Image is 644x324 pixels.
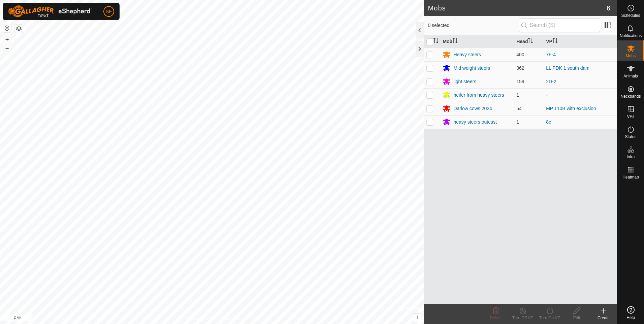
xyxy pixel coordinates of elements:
img: Gallagher Logo [8,5,92,18]
span: Status [625,135,636,139]
div: Create [590,315,617,321]
span: Mobs [626,54,636,58]
a: Contact Us [219,315,238,321]
button: Map Layers [15,25,23,33]
td: - [543,88,617,102]
div: heavy steers outcast [453,119,496,126]
span: 362 [516,65,524,71]
a: 7F-4 [546,52,556,57]
span: 6 [607,3,610,13]
button: Reset Map [3,24,11,32]
span: Heatmap [622,175,639,179]
button: i [413,314,421,321]
div: Turn Off VP [509,315,536,321]
p-sorticon: Activate to sort [433,39,439,44]
th: Mob [440,35,514,48]
span: Delete [490,316,502,320]
a: LL PDK 1 south dam [546,65,589,71]
span: Neckbands [620,94,641,98]
span: i [416,314,418,320]
span: 1 [516,119,519,125]
input: Search (S) [519,18,600,32]
span: Schedules [621,13,640,18]
th: VP [543,35,617,48]
div: heifer from heavy steers [453,92,504,99]
span: Notifications [620,34,642,38]
div: light steers [453,78,476,85]
a: 2D-2 [546,79,556,84]
div: Darlow cows 2024 [453,105,492,112]
button: + [3,35,11,43]
div: Heavy steers [453,51,481,58]
p-sorticon: Activate to sort [528,39,533,44]
p-sorticon: Activate to sort [452,39,458,44]
a: Privacy Policy [185,315,211,321]
a: MP 110B with exclusion [546,106,596,111]
button: – [3,44,11,52]
span: Animals [623,74,638,78]
span: 159 [516,79,524,84]
span: SF [106,8,112,15]
span: 400 [516,52,524,57]
span: 1 [516,92,519,98]
p-sorticon: Activate to sort [552,39,558,44]
a: Help [617,303,644,322]
span: VPs [627,115,634,119]
a: 8c [546,119,551,125]
div: Edit [563,315,590,321]
div: Turn On VP [536,315,563,321]
span: Infra [626,155,635,159]
th: Head [514,35,543,48]
div: Mid weight steers [453,65,490,72]
span: 54 [516,106,522,111]
span: Help [626,316,635,320]
h2: Mobs [428,4,606,12]
span: 0 selected [428,22,518,29]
